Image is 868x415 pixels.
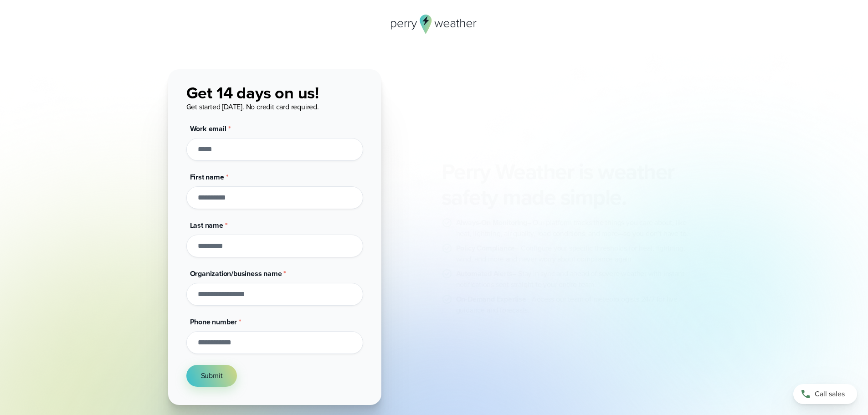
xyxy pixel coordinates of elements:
span: Call sales [815,389,845,400]
span: Get 14 days on us! [186,81,319,105]
button: Submit [186,365,237,387]
span: Get started [DATE]. No credit card required. [186,102,319,112]
span: Submit [201,370,223,381]
span: Work email [190,123,226,134]
span: Organization/business name [190,268,282,279]
span: Last name [190,220,223,231]
a: Call sales [793,384,857,404]
span: First name [190,172,224,182]
span: Phone number [190,317,237,327]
